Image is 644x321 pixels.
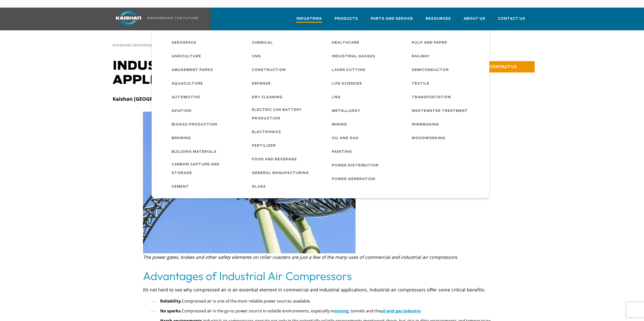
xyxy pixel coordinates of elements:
[167,49,243,63] a: Agriculture
[172,134,191,143] span: Brewing
[407,77,484,90] a: Textile
[172,148,217,156] span: Building Materials
[332,107,360,115] span: Metallurgy
[167,36,243,49] a: Aerospace
[472,61,535,72] a: CONTACT US
[464,16,485,22] span: About Us
[335,16,358,22] span: Products
[334,308,348,314] a: mining
[498,12,525,29] a: Contact Us
[252,155,297,164] span: Food and Beverage
[407,63,484,77] a: Semiconductor
[412,93,451,102] span: Transportation
[247,166,324,180] a: General Manufacturing
[426,12,451,29] a: Resources
[252,93,283,102] span: Dry Cleaning
[167,117,243,131] a: Biogas Production
[252,169,309,178] span: General Manufacturing
[252,142,276,150] span: Fertilizer
[167,180,243,193] a: Cement
[110,10,148,26] img: kaishan logo
[327,158,404,172] a: Power Distribution
[160,298,182,304] b: Reliability.
[327,36,404,49] a: Healthcare
[247,152,324,166] a: Food and Beverage
[247,139,324,152] a: Fertilizer
[327,172,404,186] a: Power Generation
[332,175,375,184] span: Power Generation
[332,148,352,156] span: Painting
[113,59,379,87] h1: Industrial Air Compressor Applications
[143,112,356,253] img: Industrial Air Compressor Applications
[464,12,485,29] a: About Us
[327,145,404,158] a: Painting
[252,128,281,137] span: Electronics
[167,145,243,158] a: Building Materials
[327,104,404,117] a: Metallurgy
[252,80,271,88] span: Defense
[151,307,501,315] li: Compressed air is the go-to power source in volatile environments, especially in , tunnels and the .
[490,64,517,69] span: CONTACT US
[332,120,347,129] span: Mining
[412,80,429,88] span: Textile
[371,16,413,22] span: Parts and Service
[332,93,341,102] span: LNG
[160,308,182,314] b: No sparks.
[381,308,421,314] a: oil and gas industry
[148,17,198,19] img: Engineering the future
[172,120,217,129] span: Biogas Production
[407,104,484,117] a: Wastewater Treatment
[247,125,324,139] a: Electronics
[172,39,196,47] span: Aerospace
[498,16,525,22] span: Contact Us
[247,36,324,49] a: Chemical
[172,80,203,88] span: Aquaculture
[371,12,413,29] a: Parts and Service
[143,286,501,294] p: It’s not hard to see why compressed air is an essential element in commercial and industrial appl...
[151,298,501,305] li: Compressed air is one of the most reliable power sources available.
[407,131,484,145] a: Woodworking
[172,52,201,61] span: Agriculture
[327,63,404,77] a: Laser Cutting
[252,183,266,191] span: Glass
[247,49,324,63] a: CNG
[332,66,366,75] span: Laser Cutting
[332,52,375,61] span: Industrial Gasses
[296,16,322,23] span: Industries
[407,49,484,63] a: Railway
[252,52,261,61] span: CNG
[172,93,200,102] span: Automotive
[167,131,243,145] a: Brewing
[167,77,243,90] a: Aquaculture
[247,104,324,125] a: Electric Car Battery Production
[172,107,191,115] span: Aviation
[252,39,273,47] span: Chemical
[167,63,243,77] a: Amusement Parks
[167,104,243,117] a: Aviation
[412,39,447,47] span: Pulp and Paper
[143,269,501,283] h2: Advantages of Industrial Air Compressors
[412,66,449,75] span: Semiconductor
[167,158,243,180] a: Carbon Capture and Storage
[167,90,243,104] a: Automotive
[113,38,275,50] div: >
[412,120,439,129] span: Winemaking
[252,66,286,75] span: Construction
[113,44,177,47] span: Kaishan [GEOGRAPHIC_DATA]
[110,8,199,30] a: Kaishan USA
[407,90,484,104] a: Transportation
[426,16,451,22] span: Resources
[247,63,324,77] a: Construction
[412,107,468,115] span: Wastewater Treatment
[327,49,404,63] a: Industrial Gasses
[332,161,379,170] span: Power Distribution
[327,90,404,104] a: LNG
[113,95,249,102] strong: Kaishan [GEOGRAPHIC_DATA] | [DATE] | Uncategorized
[172,183,189,191] span: Cement
[335,12,358,29] a: Products
[332,134,359,143] span: Oil and Gas
[327,131,404,145] a: Oil and Gas
[172,160,238,178] span: Carbon Capture and Storage
[412,134,445,143] span: Woodworking
[296,12,322,30] a: Industries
